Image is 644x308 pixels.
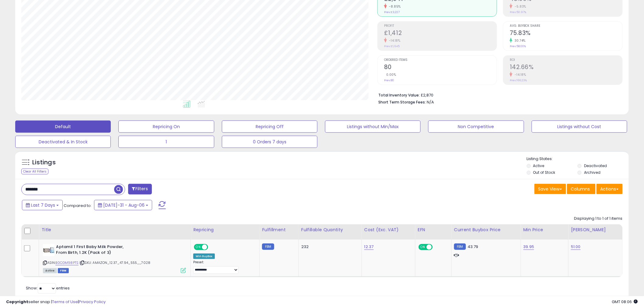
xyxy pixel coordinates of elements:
small: -5.83% [513,4,526,9]
small: Prev: 50.97% [510,10,526,14]
span: Ordered Items [384,58,497,62]
span: OFF [207,245,217,250]
button: Actions [597,184,623,194]
b: Aptamil 1 First Baby Milk Powder, From Birth, 1.2K (Pack of 3) [56,244,130,257]
small: Prev: 80 [384,79,394,82]
img: 4174M3yFVuL._SL40_.jpg [43,244,54,256]
span: ON [419,245,427,250]
button: Columns [567,184,596,194]
button: Last 7 Days [22,200,63,210]
small: -8.85% [387,4,401,9]
small: Prev: £1,645 [384,44,400,48]
div: 232 [301,244,357,250]
div: seller snap | | [6,299,106,305]
h5: Listings [32,158,56,167]
button: [DATE]-31 - Aug-06 [94,200,152,210]
label: Out of Stock [533,170,555,175]
div: Min Price [523,227,566,233]
span: All listings currently available for purchase on Amazon [43,268,57,273]
button: Deactivated & In Stock [15,136,111,148]
li: £2,870 [378,91,618,98]
button: Non Competitive [428,121,524,133]
a: 12.37 [364,244,374,250]
span: ROI [510,58,622,62]
small: 30.74% [513,38,526,43]
span: N/A [427,99,434,105]
div: [PERSON_NAME] [571,227,620,233]
div: Current Buybox Price [454,227,518,233]
label: Archived [584,170,600,175]
a: 39.95 [523,244,534,250]
h2: 80 [384,64,497,72]
span: OFF [432,245,442,250]
button: Listings without Cost [532,121,627,133]
button: 1 [118,136,214,148]
span: [DATE]-31 - Aug-06 [103,202,145,208]
button: 0 Orders 7 days [222,136,317,148]
div: Win BuyBox [193,254,215,259]
span: | SKU: AMAZON_12.37_47.94_555__7028 [79,260,150,265]
button: Listings without Min/Max [325,121,421,133]
small: FBM [262,243,274,250]
button: Default [15,121,111,133]
div: Clear All Filters [21,169,48,174]
label: Active [533,163,544,168]
span: Avg. Buybox Share [510,24,622,28]
label: Deactivated [584,163,607,168]
button: Save View [534,184,566,194]
div: Fulfillable Quantity [301,227,359,233]
span: Show: entries [26,285,70,291]
small: Prev: £3,227 [384,10,400,14]
div: Preset: [193,260,255,274]
a: 51.00 [571,244,581,250]
h2: 75.83% [510,30,622,38]
div: Title [41,227,188,233]
b: Total Inventory Value: [378,93,420,98]
h2: 142.66% [510,64,622,72]
a: Privacy Policy [79,299,106,305]
div: Fulfillment [262,227,296,233]
span: 2025-08-14 08:06 GMT [612,299,638,305]
small: Prev: 166.23% [510,79,527,82]
a: B0CGM98PTS [55,260,79,265]
small: -14.18% [387,38,401,43]
small: Prev: 58.00% [510,44,526,48]
span: Last 7 Days [31,202,55,208]
div: Displaying 1 to 1 of 1 items [574,216,623,222]
button: Filters [128,184,152,194]
div: Cost (Exc. VAT) [364,227,413,233]
small: FBM [454,243,466,250]
a: Terms of Use [52,299,78,305]
p: Listing States: [527,156,629,162]
b: Short Term Storage Fees: [378,100,426,105]
span: FBM [58,268,69,273]
span: Columns [571,186,590,192]
span: ON [194,245,202,250]
small: -14.18% [513,72,526,77]
div: ASIN: [43,244,186,272]
div: Repricing [193,227,257,233]
span: Profit [384,24,497,28]
small: 0.00% [384,72,396,77]
button: Repricing Off [222,121,317,133]
button: Repricing On [118,121,214,133]
span: Compared to: [64,203,92,208]
strong: Copyright [6,299,28,305]
h2: £1,412 [384,30,497,38]
span: 43.79 [467,244,478,250]
div: EFN [418,227,449,233]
